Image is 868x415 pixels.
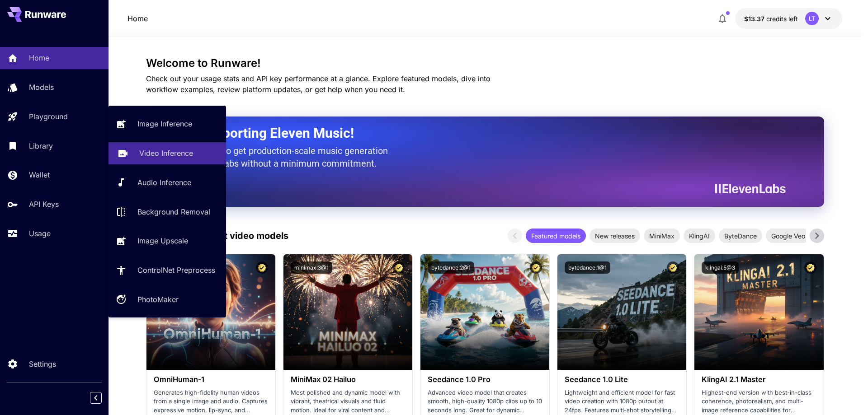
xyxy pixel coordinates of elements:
[146,74,491,94] span: Check out your usage stats and API key performance at a glance. Explore featured models, dive int...
[29,140,53,151] p: Library
[702,375,816,384] h3: KlingAI 2.1 Master
[428,375,542,384] h3: Seedance 1.0 Pro
[804,261,816,274] button: Certified Model – Vetted for best performance and includes a commercial license.
[127,13,148,24] p: Home
[137,294,179,305] p: PhotoMaker
[137,177,191,188] p: Audio Inference
[154,375,268,384] h3: OmniHuman‑1
[137,118,192,129] p: Image Inference
[530,261,542,274] button: Certified Model – Vetted for best performance and includes a commercial license.
[766,231,811,241] span: Google Veo
[29,199,59,210] p: API Keys
[108,201,226,223] a: Background Removal
[291,375,405,384] h3: MiniMax 02 Hailuo
[744,15,766,23] span: $13.37
[428,261,474,274] button: bytedance:2@1
[169,125,779,142] h2: Now Supporting Eleven Music!
[108,142,226,164] a: Video Inference
[256,261,268,274] button: Certified Model – Vetted for best performance and includes a commercial license.
[667,261,679,274] button: Certified Model – Vetted for best performance and includes a commercial license.
[146,57,824,70] h3: Welcome to Runware!
[108,113,226,135] a: Image Inference
[97,390,108,406] div: Collapse sidebar
[805,12,819,25] div: LT
[526,231,586,241] span: Featured models
[766,15,798,23] span: credits left
[108,230,226,252] a: Image Upscale
[137,206,210,217] p: Background Removal
[428,388,542,415] p: Advanced video model that creates smooth, high-quality 1080p clips up to 10 seconds long. Great f...
[29,228,51,239] p: Usage
[90,392,102,404] button: Collapse sidebar
[291,388,405,415] p: Most polished and dynamic model with vibrant, theatrical visuals and fluid motion. Ideal for vira...
[565,375,679,384] h3: Seedance 1.0 Lite
[735,8,842,29] button: $13.36988
[684,231,715,241] span: KlingAI
[154,388,268,415] p: Generates high-fidelity human videos from a single image and audio. Captures expressive motion, l...
[169,145,395,170] p: The only way to get production-scale music generation from Eleven Labs without a minimum commitment.
[29,82,54,93] p: Models
[283,254,412,370] img: alt
[127,13,148,24] nav: breadcrumb
[108,259,226,281] a: ControlNet Preprocess
[694,254,823,370] img: alt
[137,235,188,246] p: Image Upscale
[590,231,640,241] span: New releases
[565,261,610,274] button: bytedance:1@1
[29,169,50,180] p: Wallet
[702,261,739,274] button: klingai:5@3
[557,254,686,370] img: alt
[420,254,549,370] img: alt
[644,231,680,241] span: MiniMax
[29,111,68,122] p: Playground
[291,261,332,274] button: minimax:3@1
[702,388,816,415] p: Highest-end version with best-in-class coherence, photorealism, and multi-image reference capabil...
[29,359,56,369] p: Settings
[108,172,226,194] a: Audio Inference
[393,261,405,274] button: Certified Model – Vetted for best performance and includes a commercial license.
[744,14,798,23] div: $13.36988
[108,289,226,311] a: PhotoMaker
[137,265,215,275] p: ControlNet Preprocess
[565,388,679,415] p: Lightweight and efficient model for fast video creation with 1080p output at 24fps. Features mult...
[139,148,193,159] p: Video Inference
[719,231,762,241] span: ByteDance
[29,52,49,63] p: Home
